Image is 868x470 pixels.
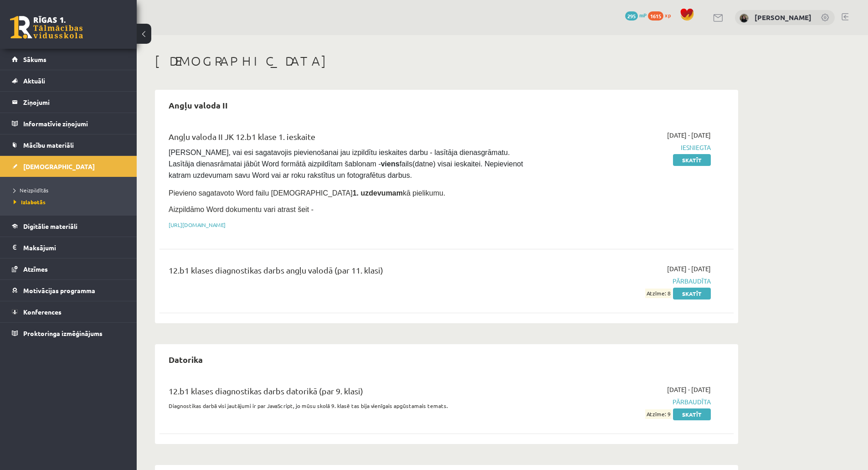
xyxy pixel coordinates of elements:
[14,186,48,194] span: Neizpildītās
[645,289,672,298] span: Atzīme: 8
[673,408,711,420] a: Skatīt
[12,49,125,70] a: Sākums
[665,11,671,19] span: xp
[667,264,711,274] span: [DATE] - [DATE]
[625,11,638,21] span: 295
[23,113,125,134] legend: Informatīvie ziņojumi
[14,198,128,206] a: Izlabotās
[539,397,711,407] span: Pārbaudīta
[12,70,125,91] a: Aktuāli
[667,385,711,394] span: [DATE] - [DATE]
[12,113,125,134] a: Informatīvie ziņojumi
[645,409,672,419] span: Atzīme: 9
[639,11,647,19] span: mP
[159,94,237,116] h2: Angļu valoda II
[12,237,125,258] a: Maksājumi
[169,189,445,197] span: Pievieno sagatavoto Word failu [DEMOGRAPHIC_DATA] kā pielikumu.
[159,349,212,370] h2: Datorika
[539,276,711,286] span: Pārbaudīta
[23,237,125,258] legend: Maksājumi
[625,11,647,19] a: 295 mP
[169,385,525,402] div: 12.b1 klases diagnostikas darbs datorikā (par 9. klasi)
[23,77,45,85] span: Aktuāli
[23,308,62,316] span: Konferences
[648,11,675,19] a: 1615 xp
[169,130,525,147] div: Angļu valoda II JK 12.b1 klase 1. ieskaite
[169,206,313,213] span: Aizpildāmo Word dokumentu vari atrast šeit -
[23,92,125,113] legend: Ziņojumi
[14,198,46,206] span: Izlabotās
[23,329,103,337] span: Proktoringa izmēģinājums
[23,55,46,63] span: Sākums
[539,143,711,152] span: Iesniegta
[169,264,525,281] div: 12.b1 klases diagnostikas darbs angļu valodā (par 11. klasi)
[353,189,403,197] strong: 1. uzdevumam
[23,222,77,230] span: Digitālie materiāli
[23,141,74,149] span: Mācību materiāli
[169,402,525,410] p: Diagnostikas darbā visi jautājumi ir par JavaScript, jo mūsu skolā 9. klasē tas bija vienīgais ap...
[673,154,711,166] a: Skatīt
[12,216,125,237] a: Digitālie materiāli
[14,186,128,194] a: Neizpildītās
[169,221,226,228] a: [URL][DOMAIN_NAME]
[12,92,125,113] a: Ziņojumi
[23,265,48,273] span: Atzīmes
[12,156,125,177] a: [DEMOGRAPHIC_DATA]
[23,286,95,294] span: Motivācijas programma
[155,53,738,69] h1: [DEMOGRAPHIC_DATA]
[10,16,83,39] a: Rīgas 1. Tālmācības vidusskola
[648,11,663,21] span: 1615
[12,134,125,155] a: Mācību materiāli
[673,288,711,300] a: Skatīt
[23,162,95,170] span: [DEMOGRAPHIC_DATA]
[755,13,812,22] a: [PERSON_NAME]
[12,280,125,301] a: Motivācijas programma
[169,149,525,179] span: [PERSON_NAME], vai esi sagatavojis pievienošanai jau izpildītu ieskaites darbu - lasītāja dienasg...
[12,323,125,344] a: Proktoringa izmēģinājums
[381,160,400,168] strong: viens
[740,14,749,23] img: Linda Blūma
[12,301,125,322] a: Konferences
[667,130,711,140] span: [DATE] - [DATE]
[12,258,125,279] a: Atzīmes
